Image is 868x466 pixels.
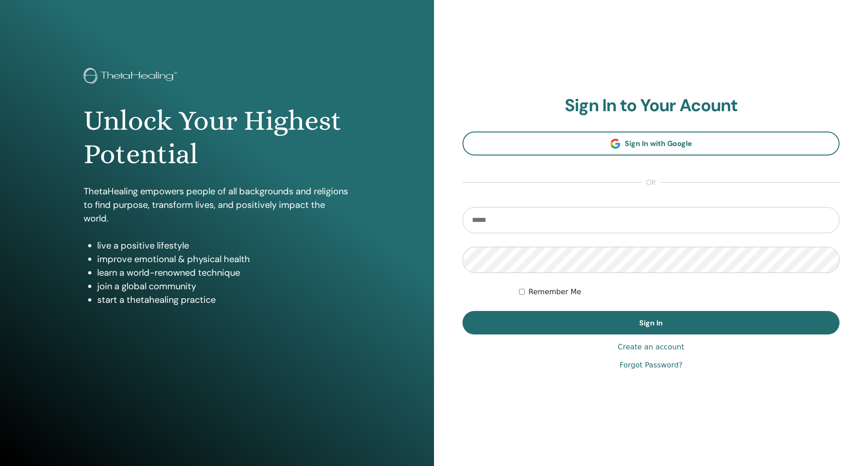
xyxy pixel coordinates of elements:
label: Remember Me [528,287,581,297]
span: or [642,177,660,188]
a: Sign In with Google [462,132,840,155]
h1: Unlock Your Highest Potential [84,104,350,171]
h2: Sign In to Your Acount [462,95,840,116]
button: Sign In [462,311,840,334]
span: Sign In with Google [625,139,692,148]
li: live a positive lifestyle [97,239,350,252]
a: Create an account [618,342,684,353]
li: join a global community [97,279,350,293]
li: learn a world-renowned technique [97,266,350,279]
a: Forgot Password? [619,360,682,371]
div: Keep me authenticated indefinitely or until I manually logout [519,287,840,297]
p: ThetaHealing empowers people of all backgrounds and religions to find purpose, transform lives, a... [84,184,350,225]
span: Sign In [639,318,663,328]
li: start a thetahealing practice [97,293,350,306]
li: improve emotional & physical health [97,252,350,266]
